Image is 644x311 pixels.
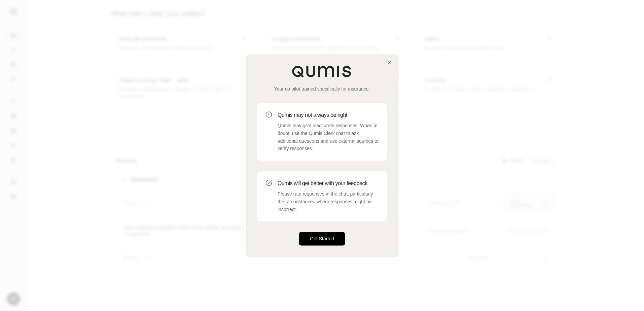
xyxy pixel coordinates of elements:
img: Qumis Logo [292,65,352,77]
p: Please rate responses in the chat, particularly the rare instances where responses might be incor... [278,190,379,213]
p: Qumis may give inaccurate responses. When in doubt, use the Qumis Clerk chat to ask additional qu... [278,122,379,152]
button: Get Started [299,232,345,246]
h3: Qumis may not always be right [278,111,379,119]
h3: Qumis will get better with your feedback [278,179,379,187]
p: Your co-pilot trained specifically for insurance. [257,85,387,92]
